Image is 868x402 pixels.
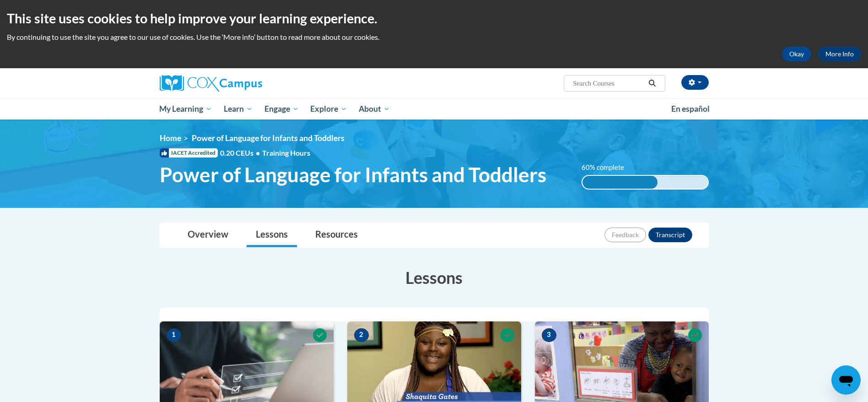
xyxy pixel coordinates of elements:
span: Power of Language for Infants and Toddlers [160,163,546,187]
p: By continuing to use the site you agree to our use of cookies. Use the ‘More info’ button to read... [7,32,861,42]
span: En español [671,104,710,114]
span: 3 [542,328,556,342]
a: Resources [306,223,367,247]
a: My Learning [154,98,218,120]
img: Cox Campus [160,75,262,92]
h2: This site uses cookies to help improve your learning experience. [7,9,861,27]
div: Main menu [146,98,722,120]
input: Search Courses [572,78,645,89]
a: More Info [818,47,861,61]
span: Explore [310,103,347,114]
span: About [359,103,390,114]
button: Search [645,78,659,89]
button: Account Settings [681,75,709,90]
span: Power of Language for Infants and Toddlers [192,133,345,143]
span: 1 [167,328,181,342]
a: En español [665,99,716,119]
iframe: Button to launch messaging window [831,365,861,395]
span: • [256,148,260,157]
a: Explore [304,98,353,120]
a: Cox Campus [160,75,334,92]
span: Engage [264,103,299,114]
button: Okay [782,47,811,61]
button: Feedback [604,228,646,242]
span: Training Hours [262,148,310,157]
a: Lessons [247,223,297,247]
a: Overview [178,223,237,247]
span: Learn [224,103,253,114]
label: 60% complete [582,163,634,173]
button: Transcript [648,228,692,242]
span: 0.20 CEUs [220,148,262,158]
span: IACET Accredited [160,148,218,158]
div: 60% complete [582,176,658,189]
span: 2 [354,328,369,342]
a: About [353,98,396,120]
a: Home [160,133,181,143]
h3: Lessons [160,266,709,289]
span: My Learning [159,103,212,114]
a: Learn [218,98,259,120]
a: Engage [259,98,305,120]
